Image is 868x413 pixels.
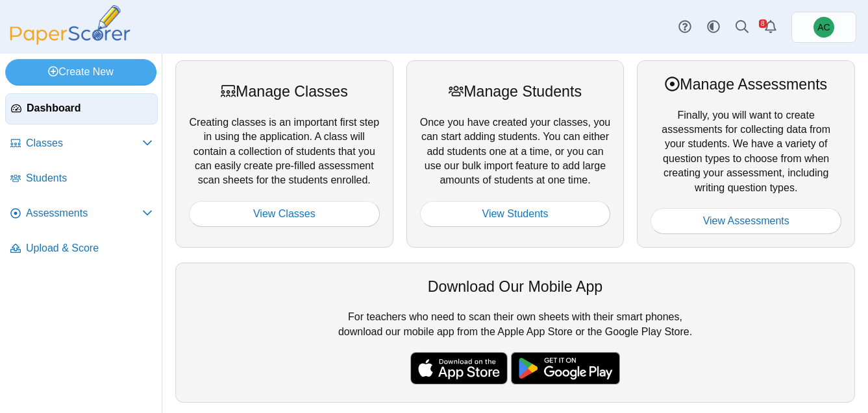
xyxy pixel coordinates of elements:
div: Manage Students [420,81,611,102]
span: Andrew Christman [817,23,830,32]
a: Upload & Score [5,233,158,265]
span: Classes [26,136,142,150]
a: Classes [5,128,158,159]
a: Alerts [756,13,785,41]
img: PaperScorer [5,5,135,45]
img: apple-store-badge.svg [410,352,508,384]
div: Once you have created your classes, you can start adding students. You can either add students on... [406,60,625,248]
a: View Classes [189,201,380,227]
div: For teachers who need to scan their own sheets with their smart phones, download our mobile app f... [175,263,855,403]
a: PaperScorer [5,36,135,47]
a: Dashboard [5,93,158,124]
div: Manage Classes [189,81,380,102]
img: google-play-badge.png [511,352,620,384]
a: Assessments [5,198,158,230]
a: Create New [5,59,156,85]
span: Assessments [26,206,142,220]
span: Dashboard [27,101,152,115]
span: Students [26,171,153,185]
div: Download Our Mobile App [189,276,841,297]
div: Creating classes is an important first step in using the application. A class will contain a coll... [175,60,393,248]
a: View Assessments [651,208,841,234]
a: Andrew Christman [791,12,856,43]
div: Finally, you will want to create assessments for collecting data from your students. We have a va... [637,60,855,248]
a: View Students [420,201,611,227]
a: Students [5,163,158,195]
div: Manage Assessments [651,74,841,95]
span: Andrew Christman [813,17,834,38]
span: Upload & Score [26,241,153,255]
